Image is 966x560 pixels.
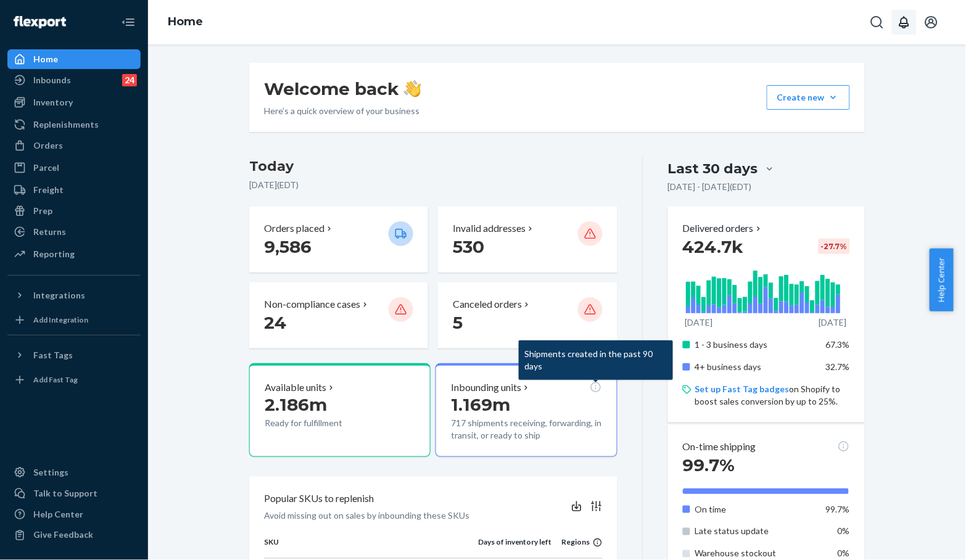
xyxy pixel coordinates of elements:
div: 24 [122,74,137,86]
div: Reporting [33,248,75,260]
span: 0% [838,526,850,537]
p: Ready for fulfillment [265,417,379,429]
a: Home [168,15,203,28]
a: Add Fast Tag [7,370,141,390]
img: hand-wave emoji [404,80,421,97]
a: Inbounds24 [7,70,141,90]
div: Integrations [33,289,85,302]
button: Delivered orders [683,221,764,236]
img: Flexport logo [14,16,66,28]
div: Inbounds [33,74,71,86]
div: Add Fast Tag [33,374,78,385]
div: Last 30 days [668,159,758,178]
p: On time [695,503,817,516]
p: Canceled orders [453,297,522,311]
span: 424.7k [683,236,744,257]
div: Replenishments [33,118,99,131]
span: 2.186m [265,394,327,415]
p: Popular SKUs to replenish [264,492,374,506]
div: Help Center [33,508,83,521]
a: Returns [7,222,141,242]
span: 32.7% [826,361,850,372]
div: Prep [33,205,52,217]
button: Available units2.186mReady for fulfillment [249,363,431,457]
p: Avoid missing out on sales by inbounding these SKUs [264,510,469,522]
div: Orders [33,139,63,152]
p: on Shopify to boost sales conversion by up to 25%. [695,383,850,408]
p: Available units [265,381,326,395]
div: Home [33,53,58,65]
a: Orders [7,136,141,155]
th: SKU [264,537,478,558]
a: Help Center [7,504,141,524]
a: Reporting [7,244,141,264]
a: Home [7,49,141,69]
div: -27.7 % [819,239,850,254]
a: Settings [7,463,141,482]
button: Open Search Box [865,10,890,35]
button: Create new [767,85,850,110]
button: Give Feedback [7,525,141,545]
div: Give Feedback [33,529,93,541]
div: Settings [33,466,68,479]
span: 0% [838,548,850,559]
a: Freight [7,180,141,200]
button: Invalid addresses 530 [438,207,617,273]
h3: Today [249,157,617,176]
button: Open notifications [892,10,917,35]
a: Add Integration [7,310,141,330]
div: Inventory [33,96,73,109]
th: Days of inventory left [478,537,552,558]
button: Canceled orders 5 [438,282,617,348]
button: Close Navigation [116,10,141,35]
p: On-time shipping [683,440,756,454]
p: Non-compliance cases [264,297,360,311]
span: 24 [264,312,286,333]
p: [DATE] ( EDT ) [249,179,617,191]
a: Inventory [7,93,141,112]
button: Help Center [930,249,954,311]
div: Fast Tags [33,349,73,361]
div: Freight [33,184,64,196]
div: Parcel [33,162,59,174]
span: 530 [453,236,484,257]
div: Add Integration [33,315,88,325]
p: Invalid addresses [453,221,526,236]
span: 99.7% [683,455,735,476]
a: Replenishments [7,115,141,134]
div: Returns [33,226,66,238]
span: 9,586 [264,236,312,257]
button: Fast Tags [7,345,141,365]
p: 1 - 3 business days [695,339,817,351]
button: Orders placed 9,586 [249,207,428,273]
p: Shipments created in the past 90 days [525,348,667,373]
a: Talk to Support [7,484,141,503]
span: 67.3% [826,339,850,350]
p: Here’s a quick overview of your business [264,105,421,117]
p: Late status update [695,525,817,538]
p: 4+ business days [695,361,817,373]
p: [DATE] [685,316,713,329]
h1: Welcome back [264,78,421,100]
span: 99.7% [826,504,850,514]
p: Inbounding units [451,381,521,395]
p: [DATE] [819,316,847,329]
p: 717 shipments receiving, forwarding, in transit, or ready to ship [451,417,601,442]
p: Warehouse stockout [695,548,817,560]
span: 1.169m [451,394,510,415]
button: Inbounding unitsShipments created in the past 90 days1.169m717 shipments receiving, forwarding, i... [436,363,617,457]
button: Integrations [7,286,141,305]
p: [DATE] - [DATE] ( EDT ) [668,181,752,193]
a: Set up Fast Tag badges [695,384,790,394]
div: Regions [552,537,603,548]
button: Non-compliance cases 24 [249,282,428,348]
span: 5 [453,312,463,333]
button: Open account menu [919,10,944,35]
a: Parcel [7,158,141,178]
a: Prep [7,201,141,221]
ol: breadcrumbs [158,4,213,40]
div: Talk to Support [33,487,97,500]
p: Orders placed [264,221,324,236]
